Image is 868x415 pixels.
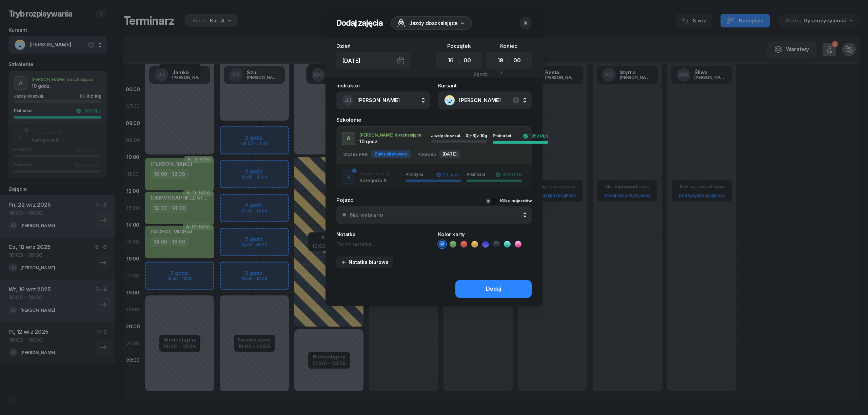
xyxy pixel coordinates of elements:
button: Notatka biurowa [336,256,393,268]
span: Praktyka [406,172,423,177]
span: Jazdy doszkal. [431,133,461,138]
span: (+8) [468,133,477,138]
span: [PERSON_NAME] [357,97,400,103]
button: Nie wybrano [336,206,532,224]
span: [PERSON_NAME] [459,96,526,105]
span: Jazdy doszkalające [409,19,458,27]
div: Płatności [493,133,515,139]
div: : [458,57,460,65]
div: Notatka biurowa [341,259,389,265]
div: : [508,57,510,65]
button: Dodaj [455,280,532,298]
div: Płatności [467,172,489,178]
div: 20 godz. [436,172,461,178]
button: Kilka pojazdów [485,198,532,204]
div: 1350 PLN [523,133,548,139]
button: A[PERSON_NAME] doszkalające10 godz.Jazdy doszkal.0(+8)z 10gPłatności1350 PLNStatus PKKZaktualizow... [336,126,532,165]
h2: Dodaj zajęcia [336,18,383,28]
div: Kilka pojazdów [500,198,532,204]
div: 3300 PLN [495,172,522,178]
div: 0 z 10g [466,133,487,138]
div: Status PKK [343,151,368,157]
button: JJ[PERSON_NAME] [336,91,430,109]
div: Nie wybrano [350,212,383,217]
div: Pobrano [417,151,436,157]
span: JJ [344,98,351,103]
span: [DATE] [442,151,457,158]
div: Dodaj [486,285,501,293]
button: APrawo jazdyKategoria APraktyka20 godz.Płatności3300 PLN [336,165,532,189]
div: Zaktualizowano [371,150,411,158]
